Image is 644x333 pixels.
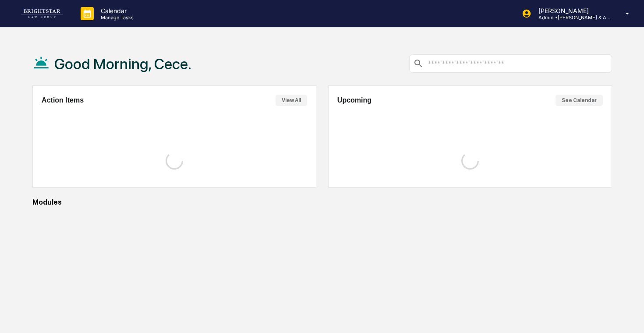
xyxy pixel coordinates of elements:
p: [PERSON_NAME] [531,7,613,14]
p: Manage Tasks [94,14,138,21]
button: See Calendar [556,95,603,106]
h2: Action Items [42,96,84,104]
p: Calendar [94,7,138,14]
h2: Upcoming [337,96,372,104]
img: logo [21,9,63,18]
p: Admin • [PERSON_NAME] & Associates [531,14,613,21]
h1: Good Morning, Cece. [54,55,191,73]
div: Modules [32,198,612,206]
button: View All [276,95,307,106]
